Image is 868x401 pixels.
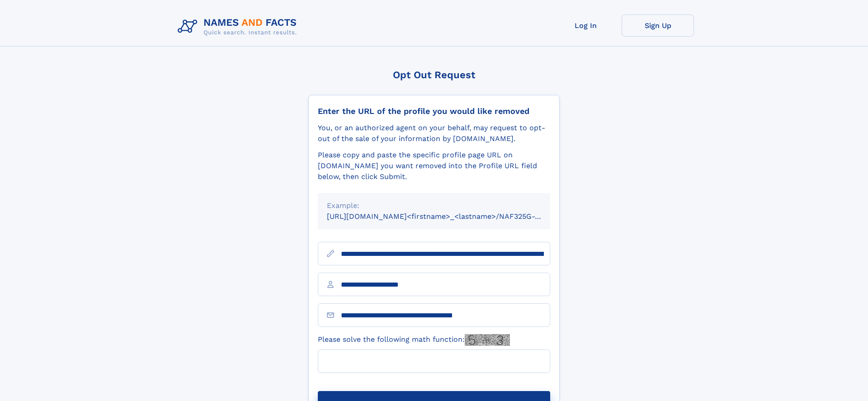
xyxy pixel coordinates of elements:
img: Logo Names and Facts [174,14,304,39]
div: Enter the URL of the profile you would like removed [318,106,550,116]
a: Log In [549,14,622,37]
div: Example: [327,200,541,211]
label: Please solve the following math function: [318,334,510,346]
div: Opt Out Request [308,69,560,80]
div: You, or an authorized agent on your behalf, may request to opt-out of the sale of your informatio... [318,123,550,144]
small: [URL][DOMAIN_NAME]<firstname>_<lastname>/NAF325G-xxxxxxxx [327,212,567,221]
div: Please copy and paste the specific profile page URL on [DOMAIN_NAME] you want removed into the Pr... [318,150,550,182]
a: Sign Up [622,14,694,37]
